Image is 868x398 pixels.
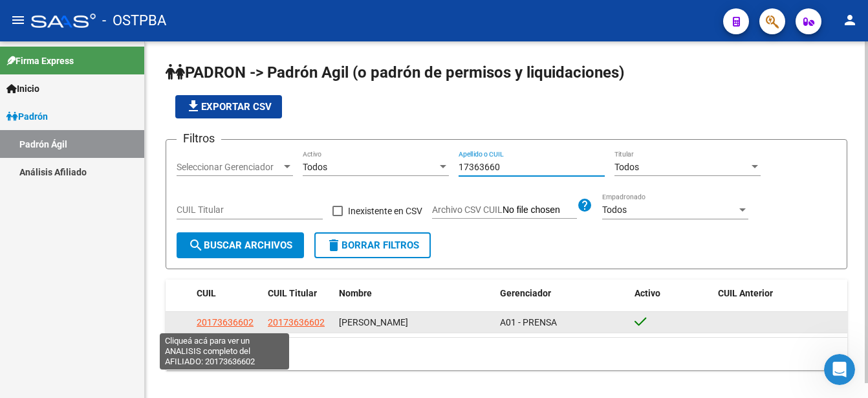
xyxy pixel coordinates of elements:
[824,354,855,385] iframe: Intercom live chat
[348,203,422,219] span: Inexistente en CSV
[602,205,627,215] span: Todos
[629,280,713,307] datatable-header-cell: Activo
[175,95,282,118] button: Exportar CSV
[326,238,342,253] mat-icon: delete
[197,317,254,327] span: 20173636602
[263,280,334,307] datatable-header-cell: CUIL Titular
[197,288,216,298] span: CUIL
[718,288,773,298] span: CUIL Anterior
[186,98,201,114] mat-icon: file_download
[268,288,317,298] span: CUIL Titular
[10,12,26,28] mat-icon: menu
[177,129,221,148] h3: Filtros
[166,338,847,370] div: 1 total
[713,280,848,307] datatable-header-cell: CUIL Anterior
[500,317,557,327] span: A01 - PRENSA
[188,238,204,253] mat-icon: search
[6,109,48,124] span: Padrón
[102,6,166,35] span: - OSTPBA
[339,288,372,298] span: Nombre
[326,239,419,251] span: Borrar Filtros
[577,197,592,213] mat-icon: help
[503,205,577,216] input: Archivo CSV CUIL
[432,205,503,215] span: Archivo CSV CUIL
[842,12,858,28] mat-icon: person
[177,232,304,258] button: Buscar Archivos
[191,280,263,307] datatable-header-cell: CUIL
[614,162,639,172] span: Todos
[314,232,431,258] button: Borrar Filtros
[334,280,495,307] datatable-header-cell: Nombre
[495,280,630,307] datatable-header-cell: Gerenciador
[166,63,624,82] span: PADRON -> Padrón Agil (o padrón de permisos y liquidaciones)
[6,82,39,96] span: Inicio
[188,239,292,251] span: Buscar Archivos
[186,101,272,113] span: Exportar CSV
[6,54,74,68] span: Firma Express
[635,288,660,298] span: Activo
[268,317,325,327] span: 20173636602
[500,288,551,298] span: Gerenciador
[177,162,281,173] span: Seleccionar Gerenciador
[303,162,327,172] span: Todos
[339,317,408,327] span: [PERSON_NAME]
